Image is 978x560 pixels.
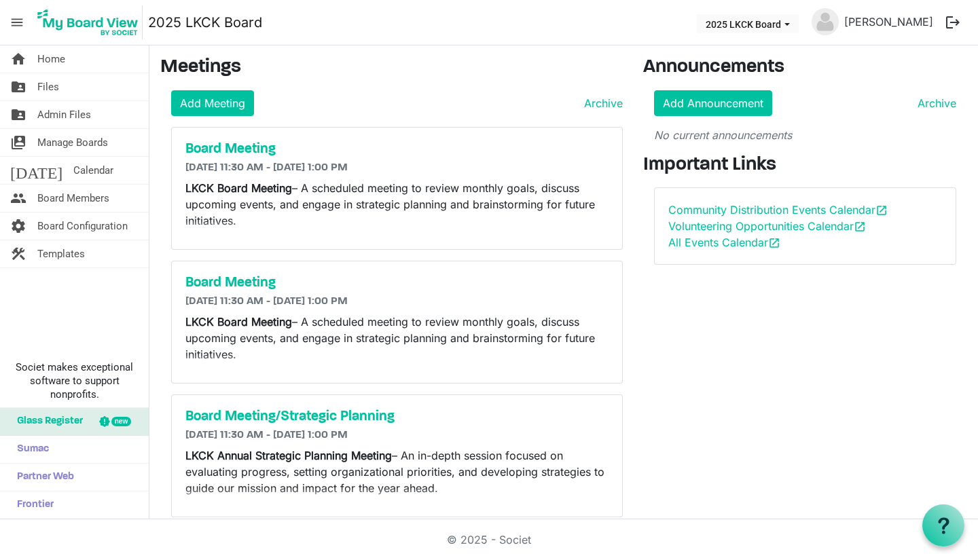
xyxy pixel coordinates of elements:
[939,8,967,37] button: logout
[10,491,54,519] span: Frontier
[10,157,62,184] span: [DATE]
[73,157,113,184] span: Calendar
[171,90,254,116] a: Add Meeting
[10,212,26,240] span: settings
[185,429,609,442] h6: [DATE] 11:30 AM - [DATE] 1:00 PM
[697,14,799,33] button: 2025 LKCK Board dropdownbutton
[185,181,292,195] strong: LKCK Board Meeting
[10,408,83,435] span: Glass Register
[10,129,26,156] span: switch_account
[185,315,292,329] strong: LKCK Board Meeting
[33,5,148,39] a: My Board View Logo
[10,101,26,128] span: folder_shared
[643,154,968,177] h3: Important Links
[668,203,888,217] a: Community Distribution Events Calendaropen_in_new
[10,436,49,463] span: Sumac
[854,221,866,233] span: open_in_new
[185,180,609,229] p: – A scheduled meeting to review monthly goals, discuss upcoming events, and engage in strategic p...
[654,90,772,116] a: Add Announcement
[447,533,531,546] a: © 2025 - Societ
[160,56,623,79] h3: Meetings
[37,129,108,156] span: Manage Boards
[185,275,609,291] a: Board Meeting
[4,10,30,35] span: menu
[10,45,26,73] span: home
[10,464,74,491] span: Partner Web
[37,73,59,100] span: Files
[579,95,623,111] a: Archive
[37,240,85,267] span: Templates
[37,101,91,128] span: Admin Files
[812,8,839,35] img: no-profile-picture.svg
[839,8,939,35] a: [PERSON_NAME]
[37,185,109,212] span: Board Members
[10,240,26,267] span: construction
[37,45,65,73] span: Home
[912,95,956,111] a: Archive
[185,409,609,425] a: Board Meeting/Strategic Planning
[185,162,609,174] h6: [DATE] 11:30 AM - [DATE] 1:00 PM
[33,5,143,39] img: My Board View Logo
[148,9,262,36] a: 2025 LKCK Board
[668,236,780,249] a: All Events Calendaropen_in_new
[654,127,957,143] p: No current announcements
[185,314,609,362] p: – A scheduled meeting to review monthly goals, discuss upcoming events, and engage in strategic p...
[185,295,609,308] h6: [DATE] 11:30 AM - [DATE] 1:00 PM
[185,449,392,462] strong: LKCK Annual Strategic Planning Meeting
[668,219,866,233] a: Volunteering Opportunities Calendaropen_in_new
[643,56,968,79] h3: Announcements
[37,212,128,240] span: Board Configuration
[6,360,143,401] span: Societ makes exceptional software to support nonprofits.
[768,237,780,249] span: open_in_new
[185,141,609,157] a: Board Meeting
[111,417,131,426] div: new
[10,73,26,100] span: folder_shared
[10,185,26,212] span: people
[185,447,609,496] p: – An in-depth session focused on evaluating progress, setting organizational priorities, and deve...
[875,204,888,217] span: open_in_new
